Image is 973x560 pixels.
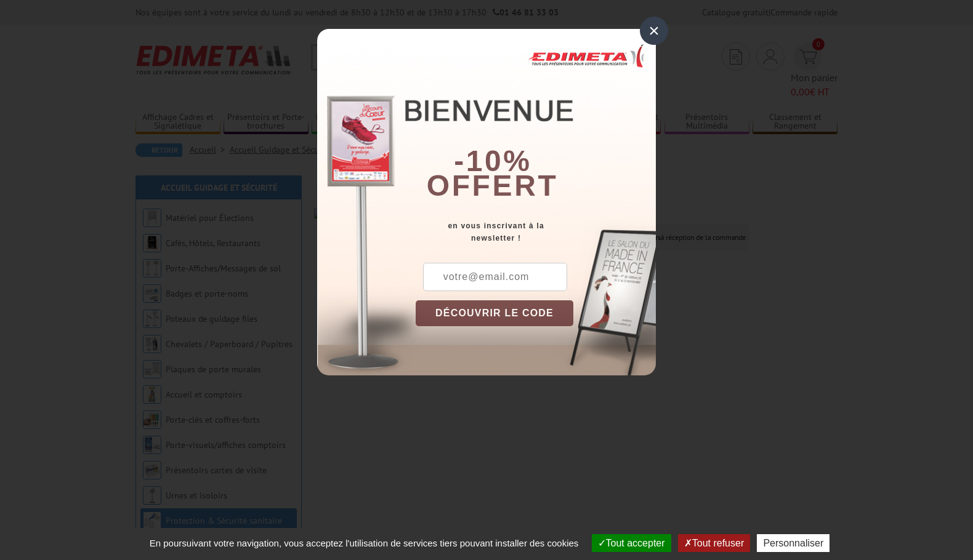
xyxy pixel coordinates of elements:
div: × [640,17,668,45]
div: en vous inscrivant à la newsletter ! [416,220,656,244]
button: Tout accepter [592,534,671,552]
button: Tout refuser [678,534,750,552]
span: En poursuivant votre navigation, vous acceptez l'utilisation de services tiers pouvant installer ... [143,538,585,548]
b: -10% [454,145,531,177]
button: DÉCOUVRIR LE CODE [416,300,573,326]
font: offert [427,169,559,202]
button: Personnaliser (fenêtre modale) [757,534,830,552]
input: votre@email.com [423,263,567,291]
